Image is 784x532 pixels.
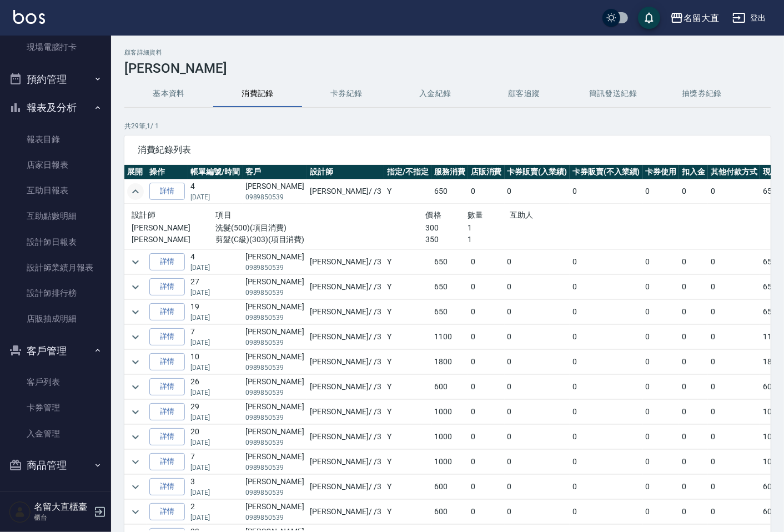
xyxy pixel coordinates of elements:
[643,300,680,324] td: 0
[127,183,144,200] button: expand row
[307,300,384,324] td: [PERSON_NAME] / /3
[127,404,144,420] button: expand row
[127,329,144,345] button: expand row
[245,288,304,298] p: 0989850539
[384,179,431,204] td: Y
[190,388,240,398] p: [DATE]
[425,234,468,245] p: 350
[13,10,45,24] img: Logo
[4,369,107,395] a: 客戶列表
[243,300,307,324] td: [PERSON_NAME]
[643,165,680,179] th: 卡券使用
[149,453,185,470] a: 詳情
[480,81,569,107] button: 顧客追蹤
[190,263,240,273] p: [DATE]
[708,425,760,449] td: 0
[4,229,107,255] a: 設計師日報表
[431,450,468,474] td: 1000
[243,475,307,499] td: [PERSON_NAME]
[679,300,708,324] td: 0
[431,325,468,349] td: 1100
[505,425,570,449] td: 0
[4,280,107,306] a: 設計師排行榜
[243,179,307,204] td: [PERSON_NAME]
[149,403,185,420] a: 詳情
[679,475,708,499] td: 0
[570,250,643,274] td: 0
[124,49,771,56] h2: 顧客詳細資料
[468,165,505,179] th: 店販消費
[679,500,708,524] td: 0
[570,425,643,449] td: 0
[190,288,240,298] p: [DATE]
[215,234,425,245] p: 剪髮(C級)(303)(項目消費)
[643,275,680,299] td: 0
[132,222,215,234] p: [PERSON_NAME]
[468,250,505,274] td: 0
[468,375,505,399] td: 0
[213,81,302,107] button: 消費記錄
[643,500,680,524] td: 0
[679,179,708,204] td: 0
[4,178,107,203] a: 互助日報表
[243,275,307,299] td: [PERSON_NAME]
[570,350,643,374] td: 0
[708,325,760,349] td: 0
[643,375,680,399] td: 0
[245,388,304,398] p: 0989850539
[643,250,680,274] td: 0
[190,363,240,373] p: [DATE]
[570,275,643,299] td: 0
[138,144,757,155] span: 消費紀錄列表
[190,488,240,498] p: [DATE]
[431,275,468,299] td: 650
[34,501,91,513] h5: 名留大直櫃臺
[149,303,185,320] a: 詳情
[188,475,243,499] td: 3
[468,179,505,204] td: 0
[570,325,643,349] td: 0
[468,500,505,524] td: 0
[431,179,468,204] td: 650
[307,275,384,299] td: [PERSON_NAME] / /3
[4,421,107,446] a: 入金管理
[127,254,144,270] button: expand row
[431,165,468,179] th: 服務消費
[127,379,144,395] button: expand row
[4,337,107,365] button: 客戶管理
[505,275,570,299] td: 0
[468,475,505,499] td: 0
[708,165,760,179] th: 其他付款方式
[34,513,91,523] p: 櫃台
[384,165,431,179] th: 指定/不指定
[149,428,185,445] a: 詳情
[431,475,468,499] td: 600
[127,504,144,520] button: expand row
[666,7,723,29] button: 名留大直
[245,488,304,498] p: 0989850539
[384,500,431,524] td: Y
[243,375,307,399] td: [PERSON_NAME]
[708,375,760,399] td: 0
[505,350,570,374] td: 0
[307,450,384,474] td: [PERSON_NAME] / /3
[679,165,708,179] th: 扣入金
[679,450,708,474] td: 0
[431,350,468,374] td: 1800
[384,325,431,349] td: Y
[215,210,232,219] span: 項目
[4,65,107,94] button: 預約管理
[643,475,680,499] td: 0
[4,255,107,280] a: 設計師業績月報表
[4,152,107,178] a: 店家日報表
[679,375,708,399] td: 0
[505,165,570,179] th: 卡券販賣(入業績)
[147,165,188,179] th: 操作
[243,450,307,474] td: [PERSON_NAME]
[188,250,243,274] td: 4
[307,250,384,274] td: [PERSON_NAME] / /3
[570,475,643,499] td: 0
[570,375,643,399] td: 0
[127,354,144,370] button: expand row
[124,61,771,76] h3: [PERSON_NAME]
